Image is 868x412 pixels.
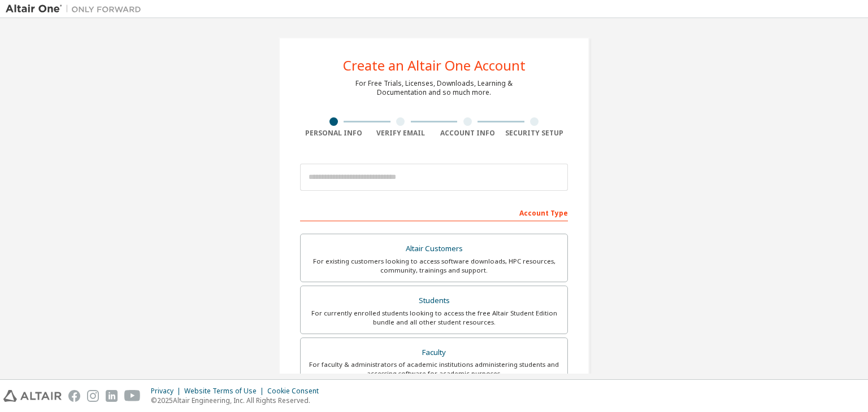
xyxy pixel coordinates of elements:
img: facebook.svg [68,390,80,402]
div: Faculty [307,345,561,361]
p: © 2025 Altair Engineering, Inc. All Rights Reserved. [151,396,325,405]
img: youtube.svg [124,390,141,402]
div: Verify Email [367,129,435,138]
div: For existing customers looking to access software downloads, HPC resources, community, trainings ... [307,257,561,275]
img: instagram.svg [87,390,99,402]
img: altair_logo.svg [3,390,62,402]
div: Students [307,293,561,309]
div: Website Terms of Use [184,387,267,396]
div: Privacy [151,387,184,396]
img: linkedin.svg [106,390,118,402]
div: Account Type [300,203,568,221]
div: For Free Trials, Licenses, Downloads, Learning & Documentation and so much more. [355,79,513,97]
div: Altair Customers [307,241,561,257]
div: For faculty & administrators of academic institutions administering students and accessing softwa... [307,360,561,378]
div: Create an Altair One Account [343,59,526,72]
div: Cookie Consent [267,387,325,396]
div: Security Setup [501,129,568,138]
img: Altair One [6,3,147,15]
div: Account Info [434,129,501,138]
div: For currently enrolled students looking to access the free Altair Student Edition bundle and all ... [307,309,561,327]
div: Personal Info [300,129,367,138]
